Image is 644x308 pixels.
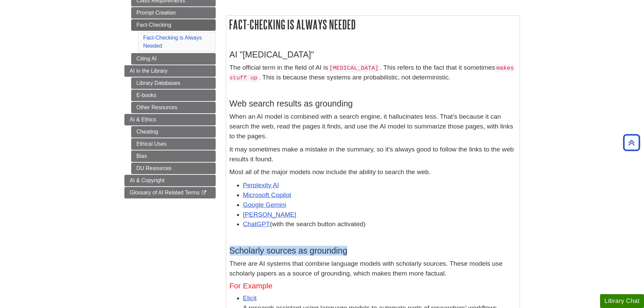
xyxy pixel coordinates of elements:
a: Google Gemini [243,201,286,208]
code: makes stuff up [230,64,514,82]
h3: Web search results as grounding [230,99,516,109]
a: AI & Ethics [124,114,216,125]
a: Prompt Creation [131,7,216,19]
a: Glossary of AI Related Terms [124,187,216,198]
a: ChatGPT [243,220,270,228]
h3: AI "[MEDICAL_DATA]" [230,50,516,60]
a: DU Resources [131,163,216,174]
a: [PERSON_NAME] [243,211,296,218]
a: Citing AI [131,53,216,65]
a: Perplexity AI [243,182,279,189]
a: E-books [131,90,216,101]
p: It may sometimes make a mistake in the summary, so it's always good to follow the links to the we... [230,145,516,164]
i: This link opens in a new window [201,191,207,195]
span: AI & Copyright [130,177,165,183]
span: AI in the Library [130,68,168,74]
code: [MEDICAL_DATA] [328,64,380,72]
p: When an AI model is combined with a search engine, it hallucinates less. That's because it can se... [230,112,516,141]
a: Fact-Checking is Always Needed [143,35,202,49]
a: Microsoft Copilot [243,191,291,198]
span: Glossary of AI Related Terms [130,190,200,195]
a: Bias [131,150,216,162]
p: There are AI systems that combine language models with scholarly sources. These models use schola... [230,259,516,279]
a: Fact-Checking [131,19,216,31]
span: AI & Ethics [130,117,156,122]
a: Elicit [243,294,257,302]
a: Cheating [131,126,216,138]
a: Library Databases [131,77,216,89]
h2: Fact-Checking is Always Needed [226,16,520,33]
h4: For Example [230,282,516,290]
li: (with the search button activated) [243,219,516,239]
a: AI & Copyright [124,175,216,186]
p: Most all of the major models now include the ability to search the web. [230,167,516,177]
button: Library Chat [600,294,644,308]
a: Other Resources [131,102,216,113]
a: AI in the Library [124,65,216,77]
a: Back to Top [621,138,642,147]
a: Ethical Uses [131,138,216,150]
h3: Scholarly sources as grounding [230,246,516,256]
p: The official term in the field of AI is . This refers to the fact that it sometimes . This is bec... [230,63,516,92]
